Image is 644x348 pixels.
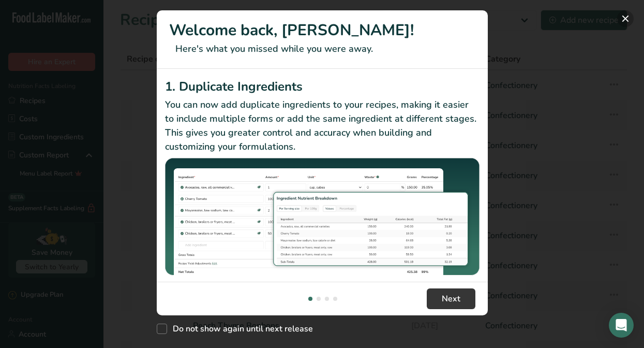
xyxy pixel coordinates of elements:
p: Here's what you missed while you were away. [169,42,475,56]
h2: 2. Sub Recipe Ingredient Breakdown [165,279,480,298]
h1: Welcome back, [PERSON_NAME]! [169,19,475,42]
h2: 1. Duplicate Ingredients [165,77,480,96]
span: Next [442,293,460,305]
p: You can now add duplicate ingredients to your recipes, making it easier to include multiple forms... [165,98,480,154]
span: Do not show again until next release [167,324,313,334]
button: Next [427,288,475,309]
img: Duplicate Ingredients [165,158,480,275]
div: Open Intercom Messenger [609,313,634,338]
